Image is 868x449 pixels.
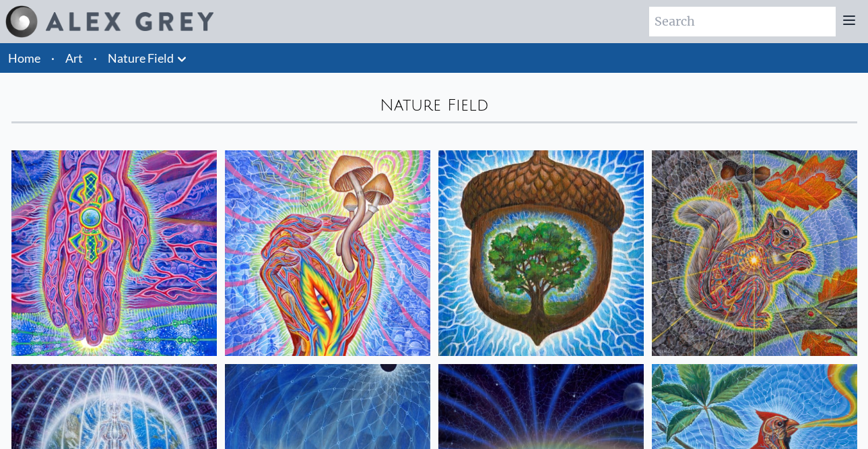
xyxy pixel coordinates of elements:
input: Search [649,7,836,36]
li: · [46,43,60,73]
a: Home [8,51,40,65]
li: · [88,43,102,73]
a: Nature Field [108,49,174,67]
a: Art [65,49,83,67]
div: Nature Field [11,94,857,116]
